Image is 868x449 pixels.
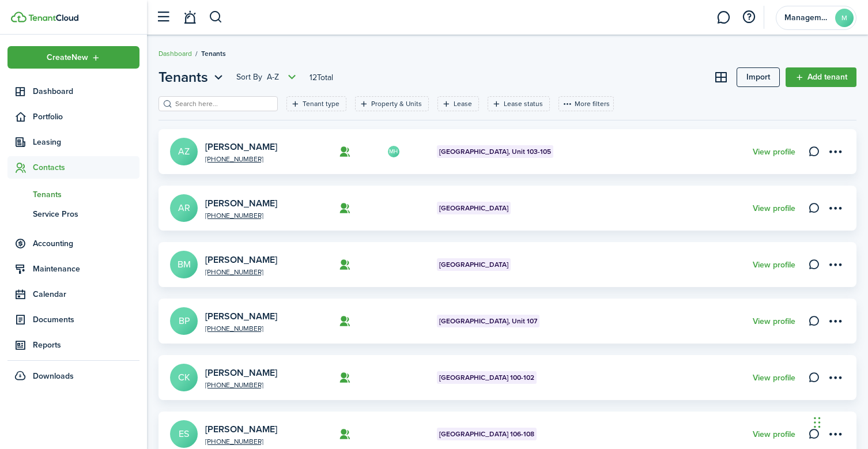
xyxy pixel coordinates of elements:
[170,138,198,165] a: AZ
[33,288,139,300] span: Calendar
[170,194,198,222] a: AR
[33,314,139,326] span: Documents
[33,237,139,250] span: Accounting
[7,80,139,103] a: Dashboard
[753,373,795,383] a: View profile
[33,188,139,201] span: Tenants
[205,325,330,332] a: [PHONE_NUMBER]
[33,263,139,275] span: Maintenance
[33,161,139,173] span: Contacts
[201,48,226,59] span: Tenants
[205,422,277,436] a: [PERSON_NAME]
[303,99,339,109] filter-tag-label: Tenant type
[753,317,795,326] a: View profile
[814,405,821,440] div: Drag
[205,156,330,163] a: [PHONE_NUMBER]
[825,198,845,218] button: Open menu
[170,307,198,335] a: BP
[737,67,780,87] a: Import
[388,146,399,157] avatar-text: MH
[825,142,845,161] button: Open menu
[784,14,831,22] span: Management
[170,420,198,448] a: ES
[33,208,139,220] span: Service Pros
[33,339,139,351] span: Reports
[205,438,330,445] a: [PHONE_NUMBER]
[267,71,279,83] span: A-Z
[158,67,226,88] button: Open menu
[209,7,223,27] button: Search
[205,366,277,379] a: [PERSON_NAME]
[47,54,88,62] span: Create New
[158,48,192,59] a: Dashboard
[753,148,795,157] a: View profile
[152,6,174,28] button: Open sidebar
[33,370,74,382] span: Downloads
[7,204,139,224] a: Service Pros
[355,96,429,111] filter-tag: Open filter
[205,310,277,323] a: [PERSON_NAME]
[371,99,422,109] filter-tag-label: Property & Units
[236,70,299,84] button: Open menu
[158,67,208,88] span: Tenants
[33,85,139,97] span: Dashboard
[205,382,330,388] a: [PHONE_NUMBER]
[786,67,856,87] a: Add tenant
[7,334,139,356] a: Reports
[172,99,274,110] input: Search here...
[236,71,267,83] span: Sort by
[439,259,508,270] span: [GEOGRAPHIC_DATA]
[454,99,472,109] filter-tag-label: Lease
[205,212,330,219] a: [PHONE_NUMBER]
[558,96,614,111] button: More filters
[205,269,330,276] a: [PHONE_NUMBER]
[11,12,27,22] img: TenantCloud
[439,316,537,326] span: [GEOGRAPHIC_DATA], Unit 107
[504,99,543,109] filter-tag-label: Lease status
[7,184,139,204] a: Tenants
[236,70,299,84] button: Sort byA-Z
[488,96,550,111] filter-tag: Open filter
[205,140,277,153] a: [PERSON_NAME]
[7,46,139,69] button: Open menu
[835,9,854,27] avatar-text: M
[28,14,78,21] img: TenantCloud
[810,394,868,449] iframe: Chat Widget
[439,372,534,383] span: [GEOGRAPHIC_DATA] 100-102
[825,255,845,274] button: Open menu
[158,67,226,88] button: Tenants
[739,7,758,27] button: Open resource center
[205,197,277,210] a: [PERSON_NAME]
[753,261,795,270] a: View profile
[753,430,795,439] a: View profile
[33,136,139,148] span: Leasing
[179,3,201,32] a: Notifications
[170,364,198,391] a: CK
[439,429,534,439] span: [GEOGRAPHIC_DATA] 106-108
[33,111,139,123] span: Portfolio
[825,311,845,331] button: Open menu
[170,251,198,278] a: BM
[205,253,277,266] a: [PERSON_NAME]
[753,204,795,213] a: View profile
[310,71,333,84] header-page-total: 12 Total
[439,203,508,213] span: [GEOGRAPHIC_DATA]
[437,96,479,111] filter-tag: Open filter
[439,146,551,157] span: [GEOGRAPHIC_DATA], Unit 103-105
[825,368,845,387] button: Open menu
[286,96,346,111] filter-tag: Open filter
[712,3,734,32] a: Messaging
